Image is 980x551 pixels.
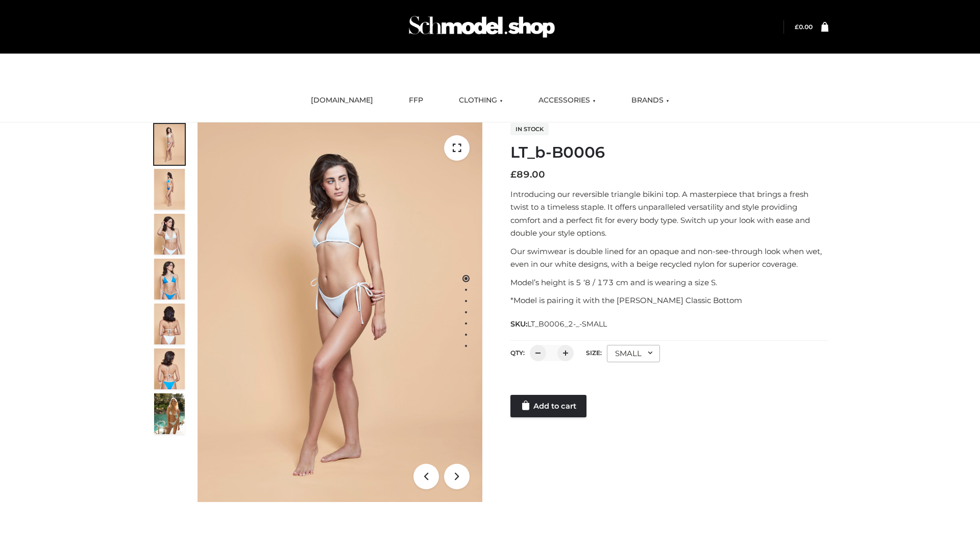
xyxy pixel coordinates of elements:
[795,23,799,31] span: £
[510,349,525,357] label: QTY:
[795,23,813,31] a: £0.00
[510,169,545,180] bdi: 89.00
[154,214,185,255] img: ArielClassicBikiniTop_CloudNine_AzureSky_OW114ECO_3-scaled.jpg
[198,122,482,502] img: ArielClassicBikiniTop_CloudNine_AzureSky_OW114ECO_1
[154,169,185,210] img: ArielClassicBikiniTop_CloudNine_AzureSky_OW114ECO_2-scaled.jpg
[451,89,510,112] a: CLOTHING
[527,319,607,329] span: LT_B0006_2-_-SMALL
[154,124,185,165] img: ArielClassicBikiniTop_CloudNine_AzureSky_OW114ECO_1-scaled.jpg
[303,89,381,112] a: [DOMAIN_NAME]
[405,7,558,47] img: Schmodel Admin 964
[510,188,828,240] p: Introducing our reversible triangle bikini top. A masterpiece that brings a fresh twist to a time...
[154,348,185,389] img: ArielClassicBikiniTop_CloudNine_AzureSky_OW114ECO_8-scaled.jpg
[510,318,608,330] span: SKU:
[154,304,185,344] img: ArielClassicBikiniTop_CloudNine_AzureSky_OW114ECO_7-scaled.jpg
[510,276,828,289] p: Model’s height is 5 ‘8 / 173 cm and is wearing a size S.
[795,23,813,31] bdi: 0.00
[586,349,602,357] label: Size:
[154,393,185,434] img: Arieltop_CloudNine_AzureSky2.jpg
[510,123,549,135] span: In stock
[624,89,677,112] a: BRANDS
[607,345,660,362] div: SMALL
[510,169,517,180] span: £
[510,294,828,307] p: *Model is pairing it with the [PERSON_NAME] Classic Bottom
[154,259,185,299] img: ArielClassicBikiniTop_CloudNine_AzureSky_OW114ECO_4-scaled.jpg
[401,89,431,112] a: FFP
[531,89,603,112] a: ACCESSORIES
[510,245,828,271] p: Our swimwear is double lined for an opaque and non-see-through look when wet, even in our white d...
[510,143,828,162] h1: LT_b-B0006
[510,395,586,417] a: Add to cart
